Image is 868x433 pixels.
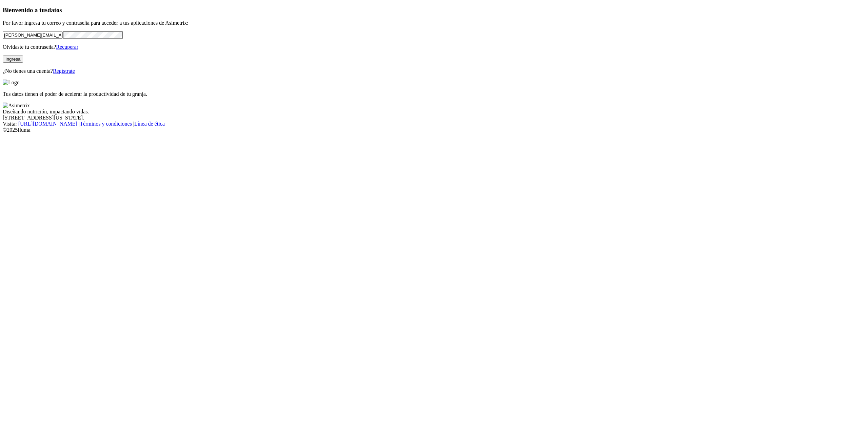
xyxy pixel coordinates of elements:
[3,115,865,121] div: [STREET_ADDRESS][US_STATE].
[3,103,30,109] img: Asimetrix
[3,68,865,74] p: ¿No tienes una cuenta?
[3,91,865,97] p: Tus datos tienen el poder de acelerar la productividad de tu granja.
[3,44,865,50] p: Olvidaste tu contraseña?
[3,127,865,133] div: © 2025 Iluma
[3,6,865,14] h3: Bienvenido a tus
[134,121,165,127] a: Línea de ética
[3,31,63,39] input: Tu correo
[3,109,865,115] div: Diseñando nutrición, impactando vidas.
[3,20,865,26] p: Por favor ingresa tu correo y contraseña para acceder a tus aplicaciones de Asimetrix:
[3,56,23,63] button: Ingresa
[47,6,62,14] span: datos
[3,80,20,86] img: Logo
[80,121,132,127] a: Términos y condiciones
[3,121,865,127] div: Visita : | |
[53,68,75,74] a: Regístrate
[56,44,78,50] a: Recuperar
[18,121,77,127] a: [URL][DOMAIN_NAME]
